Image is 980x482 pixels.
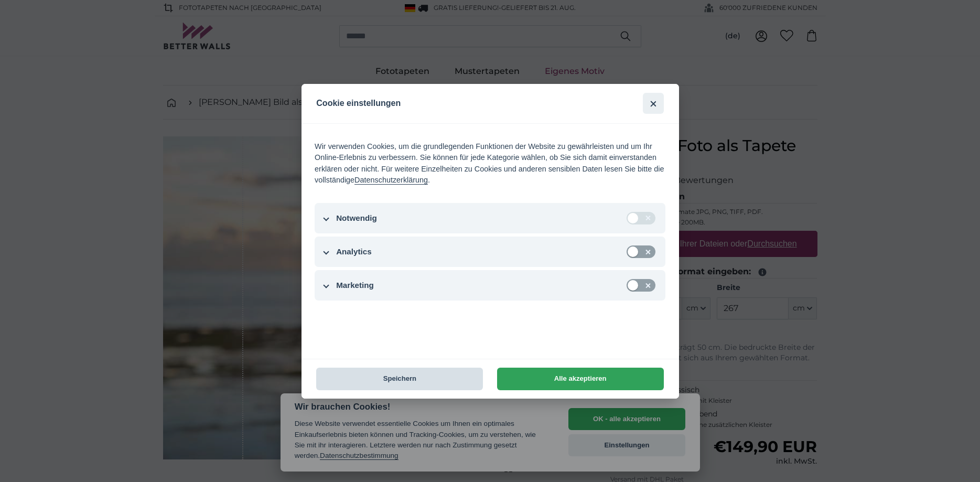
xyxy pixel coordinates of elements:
[643,93,663,113] button: schliessen
[315,270,665,301] button: Marketing
[316,368,483,390] button: Speichern
[315,141,665,186] div: Wir verwenden Cookies, um die grundlegenden Funktionen der Website zu gewährleisten und um Ihr On...
[315,237,665,267] button: Analytics
[315,203,665,233] button: Notwendig
[354,176,428,185] a: Datenschutzerklärung
[497,368,664,390] button: Alle akzeptieren
[316,84,595,123] h2: Cookie einstellungen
